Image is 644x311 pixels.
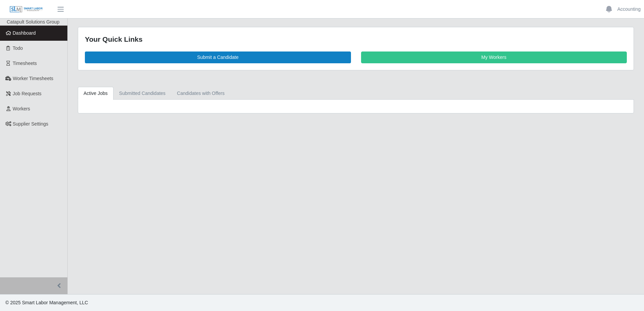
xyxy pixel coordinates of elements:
a: Candidates with Offers [171,87,230,100]
span: Catapult Solutions Group [7,19,59,25]
a: Submitted Candidates [114,87,171,100]
span: Todo [13,45,23,51]
span: Dashboard [13,30,36,36]
span: Timesheets [13,61,37,66]
span: Supplier Settings [13,121,49,127]
span: Workers [13,106,30,111]
a: My Workers [361,51,627,63]
img: SLM Logo [9,6,43,13]
span: © 2025 Smart Labor Management, LLC [5,300,88,305]
div: Your Quick Links [85,34,627,45]
a: Active Jobs [78,87,114,100]
a: Accounting [617,6,641,13]
a: Submit a Candidate [85,51,351,63]
span: Worker Timesheets [13,76,53,81]
span: Job Requests [13,91,42,96]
